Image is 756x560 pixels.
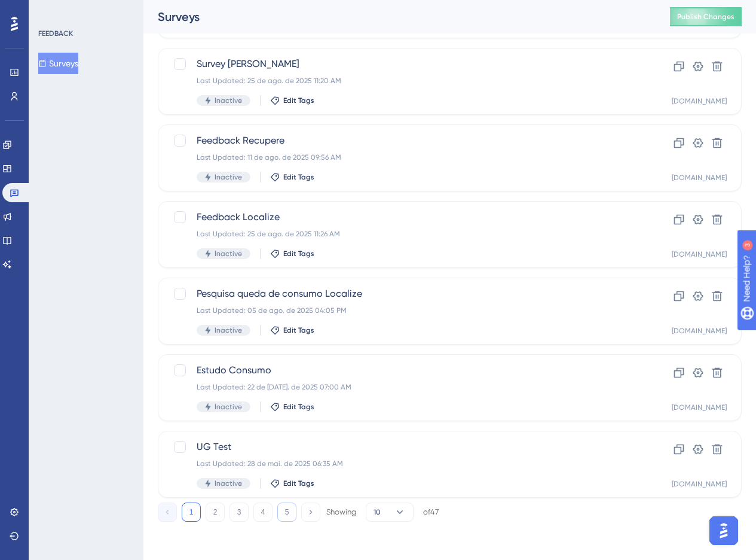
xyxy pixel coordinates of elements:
span: Need Help? [28,3,75,17]
div: [DOMAIN_NAME] [672,403,727,412]
div: FEEDBACK [38,29,73,38]
div: Last Updated: 28 de mai. de 2025 06:35 AM [197,459,607,468]
span: Publish Changes [677,12,734,22]
button: Publish Changes [670,7,742,26]
button: Edit Tags [270,172,314,182]
button: 1 [182,503,201,522]
span: Pesquisa queda de consumo Localize [197,287,607,301]
span: Feedback Recupere [197,133,607,148]
span: Estudo Consumo [197,363,607,378]
iframe: UserGuiding AI Assistant Launcher [706,513,742,549]
button: Edit Tags [270,402,314,412]
span: Edit Tags [283,325,314,335]
span: Edit Tags [283,249,314,258]
button: Edit Tags [270,96,314,105]
span: Inactive [215,402,242,412]
div: [DOMAIN_NAME] [672,479,727,489]
span: Edit Tags [283,479,314,488]
button: 5 [277,503,296,522]
span: Edit Tags [283,402,314,412]
div: Surveys [158,8,640,25]
span: Survey [PERSON_NAME] [197,57,607,71]
span: Inactive [215,172,242,182]
button: Edit Tags [270,325,314,335]
span: Edit Tags [283,96,314,105]
span: Edit Tags [283,172,314,182]
button: Surveys [38,53,78,74]
div: of 47 [423,507,439,518]
button: 4 [253,503,273,522]
button: Edit Tags [270,249,314,258]
div: Last Updated: 22 de [DATE]. de 2025 07:00 AM [197,382,607,392]
div: Showing [326,507,356,518]
button: 3 [229,503,249,522]
span: 10 [374,507,381,517]
div: [DOMAIN_NAME] [672,96,727,106]
button: 2 [206,503,225,522]
span: Inactive [215,96,242,105]
div: Last Updated: 25 de ago. de 2025 11:20 AM [197,76,607,86]
span: Inactive [215,249,242,258]
button: 10 [366,503,414,522]
button: Edit Tags [270,479,314,488]
span: UG Test [197,440,607,454]
span: Inactive [215,479,242,488]
div: [DOMAIN_NAME] [672,326,727,336]
div: Last Updated: 05 de ago. de 2025 04:05 PM [197,306,607,315]
div: Last Updated: 25 de ago. de 2025 11:26 AM [197,229,607,239]
div: 3 [83,6,87,16]
div: [DOMAIN_NAME] [672,173,727,182]
span: Feedback Localize [197,210,607,224]
span: Inactive [215,325,242,335]
div: Last Updated: 11 de ago. de 2025 09:56 AM [197,153,607,162]
div: [DOMAIN_NAME] [672,249,727,259]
